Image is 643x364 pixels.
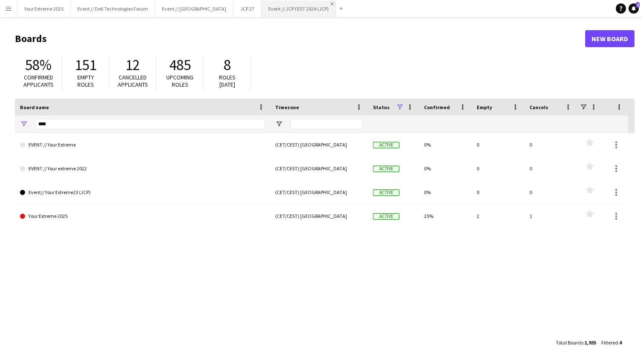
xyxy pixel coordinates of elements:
[472,181,524,204] div: 0
[155,0,233,17] button: Event // [GEOGRAPHIC_DATA]
[524,157,577,180] div: 0
[524,181,577,204] div: 0
[477,104,492,110] span: Empty
[25,56,51,74] span: 58%
[77,73,94,88] span: Empty roles
[17,0,71,17] button: Your Extreme 2025
[20,133,265,157] a: EVENT // Your Extreme
[270,204,368,228] div: (CET/CEST) [GEOGRAPHIC_DATA]
[524,133,577,156] div: 0
[419,157,472,180] div: 0%
[619,339,622,346] span: 4
[424,104,450,110] span: Confirmed
[584,339,596,346] span: 1,935
[118,73,148,88] span: Cancelled applicants
[166,73,193,88] span: Upcoming roles
[270,181,368,204] div: (CET/CEST) [GEOGRAPHIC_DATA]
[585,30,634,47] a: New Board
[35,119,265,129] input: Board name Filter Input
[20,104,49,110] span: Board name
[524,204,577,228] div: 1
[275,120,283,128] button: Open Filter Menu
[636,2,640,8] span: 2
[556,334,596,351] div: :
[233,0,262,17] button: JCP 27
[20,181,265,204] a: Event// Your Extreme23 (JCP)
[20,157,265,181] a: EVENT // Your extreme 2022
[23,73,54,88] span: Confirmed applicants
[529,104,548,110] span: Cancels
[20,120,28,128] button: Open Filter Menu
[270,157,368,180] div: (CET/CEST) [GEOGRAPHIC_DATA]
[373,142,399,148] span: Active
[373,166,399,172] span: Active
[15,32,585,45] h1: Boards
[373,213,399,220] span: Active
[601,334,622,351] div: :
[262,0,336,17] button: Event // JCP FEST 2024 (JCP)
[75,56,97,74] span: 151
[373,104,390,110] span: Status
[629,3,639,14] a: 2
[556,339,583,346] span: Total Boards
[224,56,231,74] span: 8
[419,204,472,228] div: 25%
[20,204,265,228] a: Your Extreme 2025
[373,189,399,196] span: Active
[472,133,524,156] div: 0
[219,73,236,88] span: Roles [DATE]
[270,133,368,156] div: (CET/CEST) [GEOGRAPHIC_DATA]
[472,204,524,228] div: 2
[472,157,524,180] div: 0
[169,56,191,74] span: 485
[71,0,155,17] button: Event // Dell Technologies Forum
[419,181,472,204] div: 0%
[290,119,363,129] input: Timezone Filter Input
[125,56,140,74] span: 12
[601,339,618,346] span: Filtered
[275,104,299,110] span: Timezone
[419,133,472,156] div: 0%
